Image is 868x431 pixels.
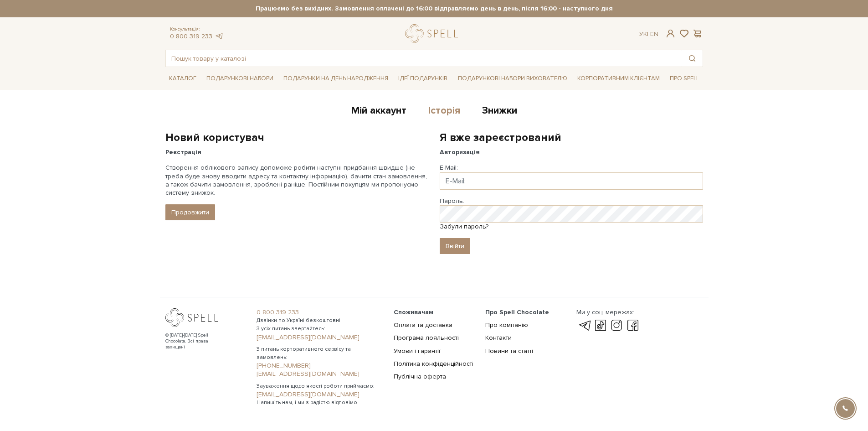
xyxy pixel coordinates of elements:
[165,164,429,197] p: Створення облікового запису допоможе робити наступні придбання швидше (не треба буде знову вводит...
[215,32,224,40] a: telegram
[394,360,473,368] a: Політика конфіденційності
[485,347,533,355] a: Новини та статті
[165,148,201,156] strong: Реєстрація
[170,26,224,32] span: Консультація:
[485,334,512,342] a: Контакти
[609,320,624,331] a: instagram
[574,71,663,86] a: Корпоративним клієнтам
[639,30,658,38] div: Ук
[257,370,383,378] a: [EMAIL_ADDRESS][DOMAIN_NAME]
[650,30,658,38] a: En
[593,320,608,331] a: tik-tok
[166,50,682,67] input: Пошук товару у каталозі
[682,50,703,67] button: Пошук товару у каталозі
[170,32,212,40] a: 0 800 319 233
[257,399,383,407] span: Напишіть нам, і ми з радістю відповімо
[280,72,392,86] a: Подарунки на День народження
[454,71,571,86] a: Подарункові набори вихователю
[165,204,215,220] a: Продовжити
[440,238,470,254] input: Ввійти
[394,347,440,355] a: Умови і гарантії
[257,362,383,370] a: [PHONE_NUMBER]
[351,104,406,119] a: Мій аккаунт
[257,382,383,390] span: Зауваження щодо якості роботи приймаємо:
[203,72,277,86] a: Подарункові набори
[394,373,446,380] a: Публічна оферта
[257,390,383,399] a: [EMAIL_ADDRESS][DOMAIN_NAME]
[440,148,480,156] strong: Авторизація
[485,321,528,329] a: Про компанію
[440,130,703,145] h2: Я вже зареєстрований
[482,104,517,119] a: Знижки
[257,308,383,317] a: 0 800 319 233
[257,317,383,325] span: Дзвінки по Україні безкоштовні
[257,325,383,333] span: З усіх питань звертайтесь:
[440,164,458,172] label: E-Mail:
[485,308,549,316] span: Про Spell Chocolate
[394,334,459,342] a: Програма лояльності
[440,223,488,230] a: Забули пароль?
[625,320,641,331] a: facebook
[428,104,460,119] a: Історія
[576,320,592,331] a: telegram
[257,333,383,342] a: [EMAIL_ADDRESS][DOMAIN_NAME]
[165,5,703,13] strong: Працюємо без вихідних. Замовлення оплачені до 16:00 відправляємо день в день, після 16:00 - насту...
[165,332,227,350] div: © [DATE]-[DATE] Spell Chocolate. Всі права захищені
[405,24,462,43] a: logo
[576,308,640,317] div: Ми у соц. мережах:
[394,308,433,316] span: Споживачам
[440,172,703,190] input: E-Mail:
[165,72,200,86] a: Каталог
[257,345,383,362] span: З питань корпоративного сервісу та замовлень:
[440,197,464,205] label: Пароль:
[395,72,451,86] a: Ідеї подарунків
[394,321,452,329] a: Оплата та доставка
[666,72,703,86] a: Про Spell
[165,130,429,145] h2: Новий користувач
[647,30,648,38] span: |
